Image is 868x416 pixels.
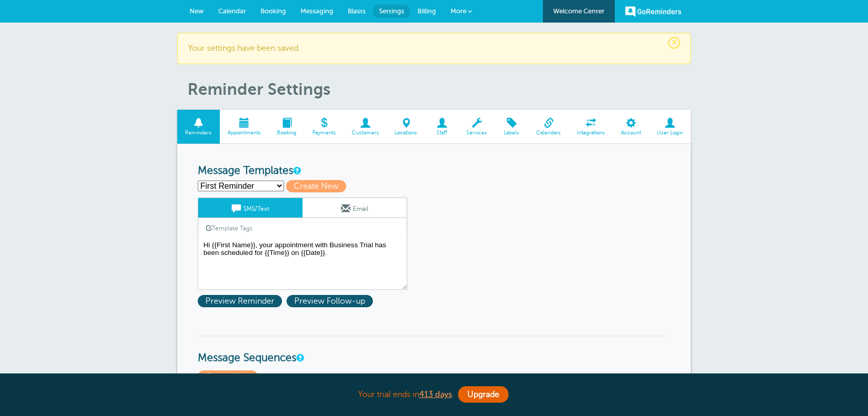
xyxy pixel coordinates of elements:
span: Create New [286,180,346,192]
span: Labels [500,130,523,136]
h3: Message Sequences [198,335,670,365]
a: Message Sequences allow you to setup multiple reminder schedules that can use different Message T... [296,354,303,361]
span: Payments [309,130,338,136]
a: Customers [344,110,387,144]
a: Create New [286,182,351,191]
div: Your trial ends in . [177,384,691,406]
a: Account [613,110,649,144]
a: Preview Follow-up [287,296,375,306]
span: Services [464,130,490,136]
span: Reminders [182,130,215,136]
span: Integrations [574,130,608,136]
a: Locations [387,110,425,144]
a: SMS/Text [198,198,303,217]
span: Blasts [348,7,366,15]
a: Preview Reminder [198,296,287,306]
p: Your settings have been saved. [188,44,680,53]
span: Calendars [534,130,564,136]
textarea: Hi {{First Name}}, your appointment with Business Trial has been scheduled for {{Time}} on {{Date}}. [198,239,407,290]
span: New [190,7,204,15]
span: Appointments [225,130,264,136]
span: Calendar [218,7,246,15]
a: 413 days [419,390,452,399]
a: Integrations [569,110,613,144]
span: Billing [418,7,436,15]
a: Appointments [220,110,269,144]
span: Preview Reminder [198,295,282,307]
span: Settings [379,7,404,15]
span: × [668,37,680,49]
a: Services [459,110,495,144]
span: Messaging [300,7,333,15]
span: Booking [274,130,299,136]
span: Locations [392,130,420,136]
a: Payments [304,110,344,144]
a: Labels [495,110,529,144]
span: Create New [198,370,258,383]
h3: Message Templates [198,165,670,177]
span: Preview Follow-up [287,295,373,307]
span: User Login [654,130,686,136]
a: This is the wording for your reminder and follow-up messages. You can create multiple templates i... [293,167,299,174]
a: Booking [269,110,305,144]
a: Staff [425,110,459,144]
span: Account [618,130,644,136]
a: Email [303,198,407,217]
a: Settings [373,5,410,18]
span: Staff [430,130,454,136]
span: More [450,7,466,15]
h1: Reminder Settings [187,80,691,99]
a: Calendars [529,110,569,144]
span: Customers [349,130,382,136]
a: Create New [198,372,260,381]
span: Booking [260,7,286,15]
a: Upgrade [458,386,508,403]
a: User Login [649,110,691,144]
a: Template Tags [198,218,260,238]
